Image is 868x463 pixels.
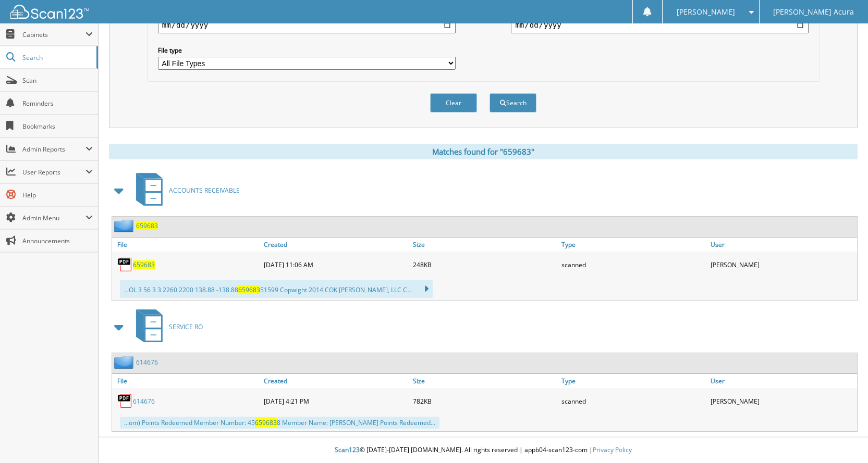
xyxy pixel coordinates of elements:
button: Clear [430,93,477,112]
div: [PERSON_NAME] [708,254,857,275]
div: © [DATE]-[DATE] [DOMAIN_NAME]. All rights reserved | appb04-scan123-com | [99,437,868,463]
a: 659683 [133,260,155,269]
a: Size [410,374,559,388]
span: 659683 [238,285,260,294]
a: User [708,237,857,252]
span: Cabinets [22,30,85,39]
a: ACCOUNTS RECEIVABLE [130,170,240,211]
span: Scan [22,76,93,85]
label: File type [158,46,456,55]
input: end [511,17,809,33]
button: Search [490,93,536,112]
img: folder2.png [114,219,136,232]
a: Type [559,237,708,252]
span: Scan123 [335,445,360,454]
div: [DATE] 11:06 AM [261,254,410,275]
span: Search [22,53,91,62]
div: 782KB [410,391,559,411]
div: [DATE] 4:21 PM [261,391,410,411]
span: ACCOUNTS RECEIVABLE [169,186,240,195]
a: 614676 [136,358,158,367]
span: Admin Reports [22,145,85,154]
a: File [112,237,261,252]
a: Created [261,237,410,252]
span: Help [22,191,93,199]
div: Matches found for "659683" [109,144,858,159]
a: Privacy Policy [593,445,632,454]
a: 614676 [133,397,155,406]
div: 248KB [410,254,559,275]
a: Size [410,237,559,252]
span: User Reports [22,168,85,177]
a: Created [261,374,410,388]
a: File [112,374,261,388]
input: start [158,17,456,33]
a: SERVICE RO [130,306,203,347]
img: folder2.png [114,356,136,369]
img: scan123-logo-white.svg [10,5,89,19]
div: ...OL 3 56 3 3 2260 2200 138.88 -138.88 51599 Copwight 2014 COK [PERSON_NAME], LLC C... [120,280,433,298]
span: [PERSON_NAME] [677,9,735,15]
span: SERVICE RO [169,322,203,331]
a: 659683 [136,221,158,230]
span: 659683 [255,418,277,427]
a: Type [559,374,708,388]
img: PDF.png [117,257,133,272]
span: Admin Menu [22,214,85,222]
div: scanned [559,254,708,275]
div: ...om) Points Redeemed Member Number: 45 8 Member Name: [PERSON_NAME] Points Redeemed... [120,417,439,429]
a: User [708,374,857,388]
div: scanned [559,391,708,411]
span: Bookmarks [22,122,93,131]
img: PDF.png [117,393,133,409]
span: Announcements [22,236,93,245]
div: [PERSON_NAME] [708,391,857,411]
span: Reminders [22,99,93,108]
span: [PERSON_NAME] Acura [773,9,854,15]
